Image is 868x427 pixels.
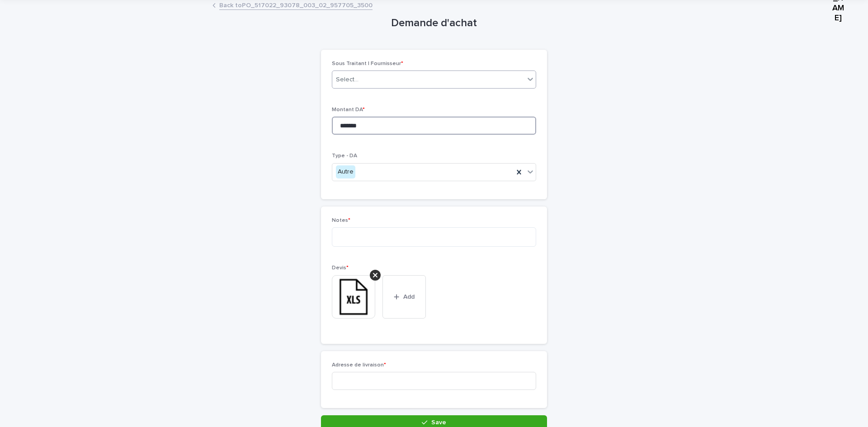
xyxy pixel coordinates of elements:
[332,107,365,113] span: Montant DA
[332,362,386,368] span: Adresse de livraison
[403,294,415,300] span: Add
[332,218,350,223] span: Notes
[332,61,403,66] span: Sous Traitant | Fournisseur
[336,75,359,84] div: Select...
[332,265,349,271] span: Devis
[321,17,547,30] h1: Demande d'achat
[382,275,426,319] button: Add
[332,153,357,159] span: Type - DA
[336,165,355,178] div: Autre
[431,419,446,426] span: Save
